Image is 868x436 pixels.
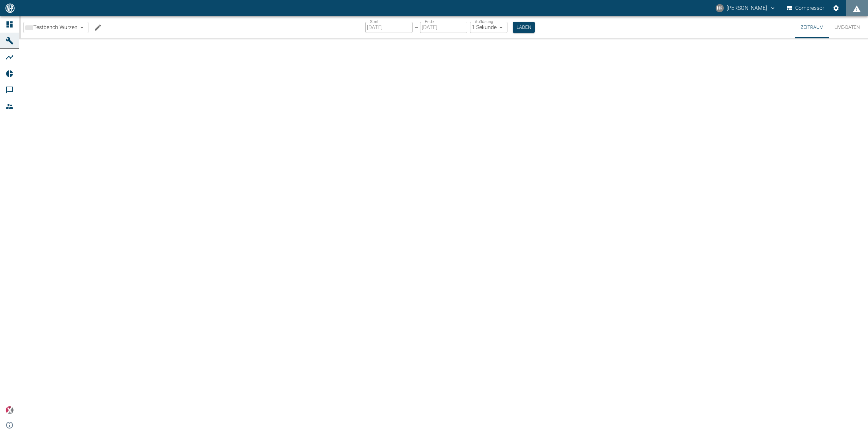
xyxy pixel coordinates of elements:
button: Einstellungen [830,2,842,14]
p: – [415,23,418,31]
span: Testbench Wurzen [33,23,78,31]
img: logo [5,3,15,13]
div: HK [716,4,724,12]
button: Laden [513,22,535,33]
div: 1 Sekunde [470,22,507,33]
button: Live-Daten [829,16,865,38]
input: DD.MM.YYYY [420,22,467,33]
label: Ende [425,19,434,24]
img: Xplore Logo [5,406,14,414]
input: DD.MM.YYYY [365,22,413,33]
label: Auflösung [475,19,493,24]
button: Compressor [785,2,826,14]
a: Testbench Wurzen [25,23,78,32]
label: Start [370,19,379,24]
button: Machine bearbeiten [91,21,105,34]
button: heiner.kaestner@neuman-esser.de [715,2,777,14]
button: Zeitraum [795,16,829,38]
